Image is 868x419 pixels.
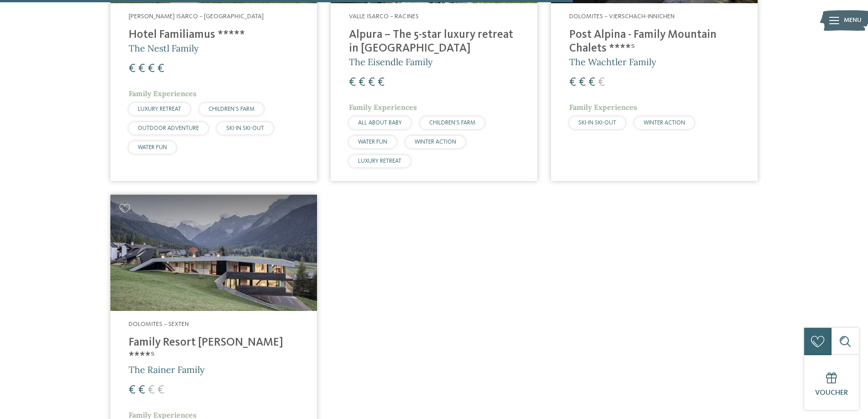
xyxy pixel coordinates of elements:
[138,145,167,150] span: WATER FUN
[349,56,433,67] span: The Eisendle Family
[349,103,417,112] span: Family Experiences
[129,336,299,363] h4: Family Resort [PERSON_NAME] ****ˢ
[129,384,135,396] span: €
[129,321,189,327] span: Dolomites – Sexten
[588,77,595,88] span: €
[579,77,586,88] span: €
[569,28,739,56] h4: Post Alpina - Family Mountain Chalets ****ˢ
[226,125,264,131] span: SKI-IN SKI-OUT
[138,384,145,396] span: €
[129,89,197,98] span: Family Experiences
[358,139,387,145] span: WATER FUN
[578,120,616,126] span: SKI-IN SKI-OUT
[129,364,205,375] span: The Rainer Family
[429,120,475,126] span: CHILDREN’S FARM
[358,120,402,126] span: ALL ABOUT BABY
[138,63,145,75] span: €
[138,125,199,131] span: OUTDOOR ADVENTURE
[208,106,255,112] span: CHILDREN’S FARM
[157,384,164,396] span: €
[349,28,519,56] h4: Alpura – The 5-star luxury retreat in [GEOGRAPHIC_DATA]
[378,77,385,88] span: €
[349,77,356,88] span: €
[129,42,199,54] span: The Nestl Family
[359,77,365,88] span: €
[815,389,848,397] span: Voucher
[358,158,401,164] span: LUXURY RETREAT
[569,103,637,112] span: Family Experiences
[415,139,456,145] span: WINTER ACTION
[804,355,859,410] a: Voucher
[644,120,685,126] span: WINTER ACTION
[148,63,155,75] span: €
[569,77,576,88] span: €
[598,77,605,88] span: €
[138,106,181,112] span: LUXURY RETREAT
[349,13,419,20] span: Valle Isarco – Racines
[157,63,164,75] span: €
[148,384,155,396] span: €
[569,13,675,20] span: Dolomites – Vierschach-Innichen
[129,13,264,20] span: [PERSON_NAME] Isarco – [GEOGRAPHIC_DATA]
[569,56,656,67] span: The Wachtler Family
[110,195,317,311] img: Family Resort Rainer ****ˢ
[129,63,135,75] span: €
[368,77,375,88] span: €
